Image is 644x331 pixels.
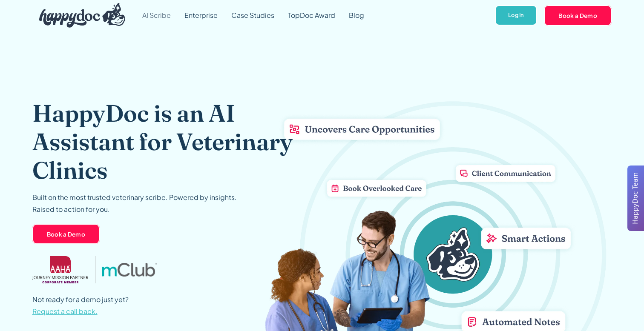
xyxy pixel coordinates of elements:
img: HappyDoc Logo: A happy dog with his ear up, listening. [39,3,125,28]
img: mclub logo [102,263,157,277]
span: Request a call back. [32,307,98,316]
a: Book a Demo [544,5,612,26]
a: home [32,1,125,30]
a: Book a Demo [32,224,100,244]
img: AAHA Advantage logo [32,256,89,283]
h1: HappyDoc is an AI Assistant for Veterinary Clinics [32,99,293,185]
p: Built on the most trusted veterinary scribe. Powered by insights. Raised to action for you. [32,191,237,215]
a: Log In [495,5,537,26]
p: Not ready for a demo just yet? [32,294,129,317]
